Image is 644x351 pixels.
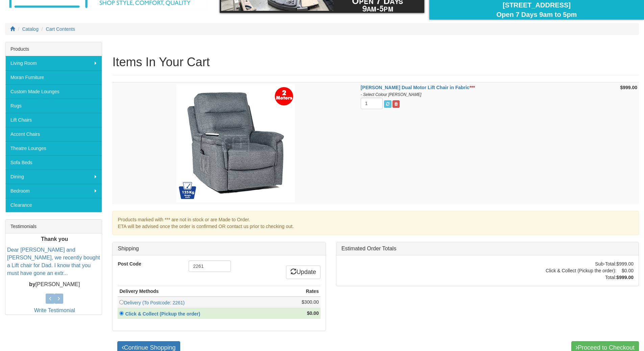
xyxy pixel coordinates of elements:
td: $0.00 [616,267,634,274]
a: Write Testimonial [34,307,75,313]
label: Post Code [113,260,184,267]
a: Catalog [22,26,39,32]
td: Total: [546,274,616,281]
strong: $999.00 [620,85,637,90]
td: Sub-Total: [546,260,616,267]
h3: Estimated Order Totals [341,246,634,252]
b: Thank you [41,236,68,242]
td: $999.00 [616,260,634,267]
strong: Click & Collect (Pickup the order) [125,311,200,317]
h3: Shipping [118,246,320,252]
strong: $0.00 [307,310,319,316]
a: Clearance [5,198,102,212]
a: Moran Furniture [5,70,102,84]
a: Custom Made Lounges [5,84,102,99]
i: - Select Colour [PERSON_NAME] [361,92,422,97]
a: Theatre Lounges [5,141,102,155]
a: Accent Chairs [5,127,102,141]
a: Cart Contents [46,26,75,32]
strong: Delivery Methods [119,289,159,294]
a: Click & Collect (Pickup the order) [124,311,204,317]
td: $300.00 [282,297,320,308]
a: Rugs [5,99,102,113]
p: [PERSON_NAME] [7,281,102,289]
div: Products [5,42,102,56]
td: Click & Collect (Pickup the order): [546,267,616,274]
a: Dining [5,170,102,184]
img: Bristow Dual Motor Lift Chair in Fabric [176,84,295,202]
a: Delivery (To Postcode: 2261) [124,300,185,305]
strong: $999.00 [616,275,634,280]
a: Lift Chairs [5,113,102,127]
div: Products marked with *** are not in stock or are Made to Order. ETA will be advised once the orde... [112,211,639,235]
b: by [29,281,35,287]
a: Sofa Beds [5,155,102,170]
a: Bedroom [5,184,102,198]
strong: Rates [306,289,319,294]
a: [PERSON_NAME] Dual Motor Lift Chair in Fabric [361,85,470,90]
div: Testimonials [5,220,102,233]
a: Dear [PERSON_NAME] and [PERSON_NAME], we recently bought a Lift chair for Dad. I know that you mu... [7,247,100,276]
a: Update [286,266,320,279]
a: Living Room [5,56,102,70]
h1: Items In Your Cart [112,55,639,69]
